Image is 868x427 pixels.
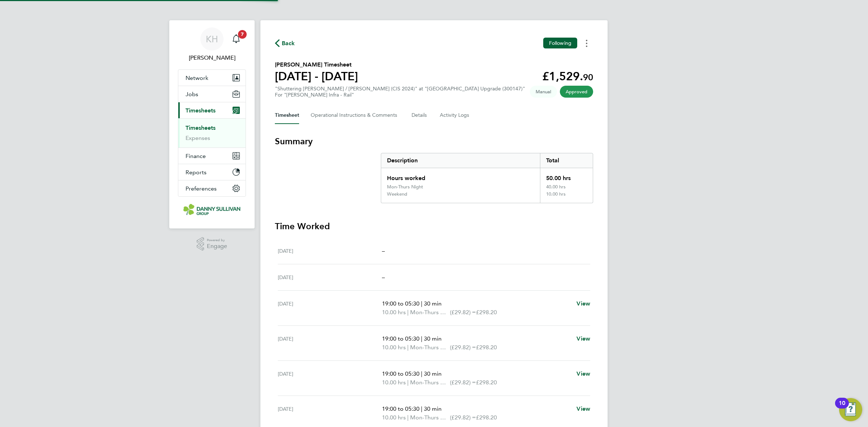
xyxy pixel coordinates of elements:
[410,378,450,387] span: Mon-Thurs Night
[476,344,497,351] span: £298.20
[178,27,246,62] a: KH[PERSON_NAME]
[278,334,382,352] div: [DATE]
[382,379,406,386] span: 10.00 hrs
[381,168,540,184] div: Hours worked
[580,38,593,49] button: Timesheets Menu
[207,237,227,243] span: Powered by
[576,370,590,377] span: View
[275,107,299,124] button: Timesheet
[178,70,246,86] button: Network
[381,153,593,203] div: Summary
[476,379,497,386] span: £298.20
[275,92,525,98] div: For "[PERSON_NAME] Infra - Rail"
[275,69,358,84] h1: [DATE] - [DATE]
[197,237,227,251] a: Powered byEngage
[424,370,442,377] span: 30 min
[542,69,593,83] app-decimal: £1,529.
[183,204,241,215] img: dannysullivan-logo-retina.png
[540,168,593,184] div: 50.00 hrs
[387,184,423,190] div: Mon-Thurs Night
[382,344,406,351] span: 10.00 hrs
[186,169,207,176] span: Reports
[543,38,577,48] button: Following
[382,247,385,254] span: –
[407,414,409,421] span: |
[178,180,246,196] button: Preferences
[407,379,409,386] span: |
[186,91,198,98] span: Jobs
[186,107,216,114] span: Timesheets
[410,308,450,317] span: Mon-Thurs Night
[169,20,255,229] nav: Main navigation
[178,54,246,62] span: Katie Holland
[407,309,409,316] span: |
[540,153,593,168] div: Total
[549,40,571,46] span: Following
[382,370,420,377] span: 19:00 to 05:30
[206,34,218,44] span: KH
[450,379,476,386] span: (£29.82) =
[178,118,246,148] div: Timesheets
[382,405,420,412] span: 19:00 to 05:30
[540,184,593,191] div: 40.00 hrs
[229,27,243,51] a: 7
[282,39,295,48] span: Back
[476,414,497,421] span: £298.20
[576,370,590,378] a: View
[576,405,590,413] a: View
[421,335,422,342] span: |
[424,300,442,307] span: 30 min
[382,274,385,281] span: –
[421,370,422,377] span: |
[382,335,420,342] span: 19:00 to 05:30
[440,107,470,124] button: Activity Logs
[275,60,358,69] h2: [PERSON_NAME] Timesheet
[178,204,246,215] a: Go to home page
[382,414,406,421] span: 10.00 hrs
[410,343,450,352] span: Mon-Thurs Night
[576,334,590,343] a: View
[382,300,420,307] span: 19:00 to 05:30
[530,86,557,98] span: This timesheet was manually created.
[278,273,382,282] div: [DATE]
[178,164,246,180] button: Reports
[278,299,382,317] div: [DATE]
[275,39,295,48] button: Back
[186,185,217,192] span: Preferences
[407,344,409,351] span: |
[275,86,525,98] div: "Shuttering [PERSON_NAME] / [PERSON_NAME] (CIS 2024)" at "[GEOGRAPHIC_DATA] Upgrade (300147)"
[540,191,593,203] div: 10.00 hrs
[560,86,593,98] span: This timesheet has been approved.
[275,136,593,147] h3: Summary
[450,309,476,316] span: (£29.82) =
[278,370,382,387] div: [DATE]
[839,398,862,421] button: Open Resource Center, 10 new notifications
[186,124,216,131] a: Timesheets
[576,335,590,342] span: View
[186,134,210,141] a: Expenses
[178,148,246,164] button: Finance
[382,309,406,316] span: 10.00 hrs
[381,153,540,168] div: Description
[186,153,206,159] span: Finance
[421,300,422,307] span: |
[450,414,476,421] span: (£29.82) =
[583,72,593,82] span: 90
[311,107,400,124] button: Operational Instructions & Comments
[207,243,227,249] span: Engage
[278,247,382,255] div: [DATE]
[576,405,590,412] span: View
[178,102,246,118] button: Timesheets
[412,107,428,124] button: Details
[476,309,497,316] span: £298.20
[178,86,246,102] button: Jobs
[424,405,442,412] span: 30 min
[278,405,382,422] div: [DATE]
[424,335,442,342] span: 30 min
[387,191,407,197] div: Weekend
[186,74,208,81] span: Network
[839,403,845,413] div: 10
[275,221,593,232] h3: Time Worked
[450,344,476,351] span: (£29.82) =
[410,413,450,422] span: Mon-Thurs Night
